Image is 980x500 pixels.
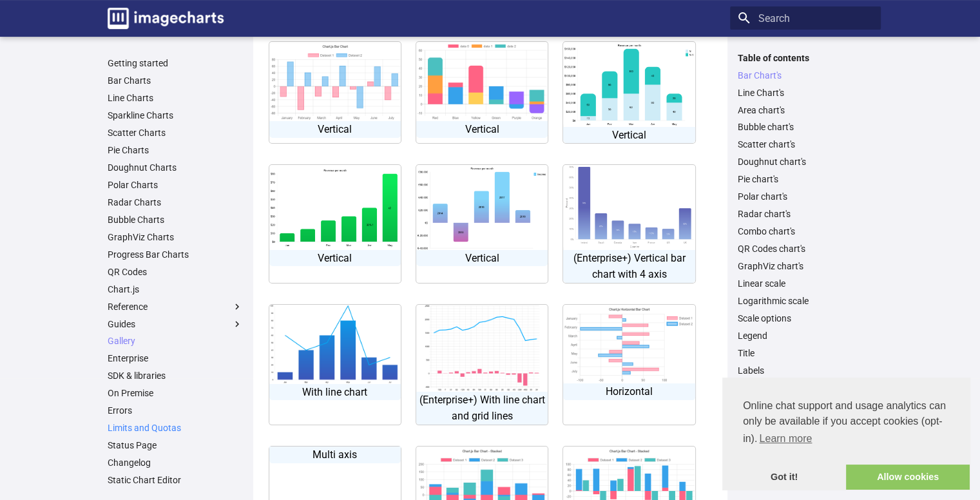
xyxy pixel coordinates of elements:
a: Line Chart's [738,87,873,99]
a: Scatter Charts [108,127,243,139]
a: SDK & libraries [108,370,243,381]
a: Radar Charts [108,197,243,208]
img: 2.8.0 [563,305,695,384]
a: Polar chart's [738,191,873,202]
a: allow cookies [846,465,970,490]
a: Doughnut chart's [738,156,873,168]
a: GraphViz chart's [738,260,873,272]
a: Combo chart's [738,226,873,237]
a: Linear scale [738,278,873,289]
a: Vertical [269,164,401,284]
label: Table of contents [730,52,881,64]
a: Labels [738,365,873,376]
img: chart [424,305,540,392]
a: GraphViz Charts [108,231,243,243]
a: Enterprise [108,352,243,364]
p: Vertical [269,250,401,267]
p: Vertical [269,121,401,138]
a: Title [738,347,873,359]
a: With line chart [269,304,401,425]
a: Polar Charts [108,179,243,191]
a: Bar Chart's [738,70,873,81]
a: Errors [108,405,243,416]
a: Gallery [108,335,243,347]
a: Vertical [562,41,695,144]
a: Chart.js [108,284,243,295]
a: Vertical [416,164,548,284]
p: Vertical [416,121,548,138]
img: chart [563,42,695,126]
a: Sparkline Charts [108,110,243,121]
a: learn more about cookies [757,429,814,448]
a: QR Codes chart's [738,243,873,255]
nav: Table of contents [730,52,881,394]
p: With line chart [269,384,401,401]
img: chart [416,165,548,249]
img: chart [269,165,401,249]
a: Image-Charts documentation [102,3,229,34]
a: Horizontal [562,304,695,425]
a: Legend [738,330,873,341]
span: Online chat support and usage analytics can only be available if you accept cookies (opt-in). [743,398,949,448]
p: Vertical [563,127,695,144]
a: Changelog [108,457,243,468]
label: Guides [108,318,243,330]
p: Horizontal [563,383,695,400]
input: Search [730,6,881,30]
a: Getting started [108,57,243,69]
a: Line Charts [108,92,243,104]
a: Status Page [108,439,243,451]
p: Vertical [416,250,548,267]
p: (Enterprise+) Vertical bar chart with 4 axis [563,250,695,283]
img: chart [563,165,695,249]
a: On Premise [108,387,243,399]
a: Radar chart's [738,208,873,220]
p: (Enterprise+) With line chart and grid lines [416,392,548,425]
a: Doughnut Charts [108,162,243,173]
a: Progress Bar Charts [108,249,243,260]
a: Logarithmic scale [738,295,873,307]
a: Vertical [416,41,548,144]
div: cookieconsent [722,378,970,490]
a: (Enterprise+) Vertical bar chart with 4 axis [562,164,695,284]
a: Bar Charts [108,75,243,86]
a: Scale options [738,312,873,324]
label: Reference [108,301,243,312]
img: logo [108,8,224,29]
img: chart [269,305,401,384]
a: dismiss cookie message [722,465,846,490]
a: Pie chart's [738,173,873,185]
a: (Enterprise+) With line chart and grid lines [416,304,548,425]
a: Pie Charts [108,144,243,156]
a: Static Chart Editor [108,474,243,486]
a: Area chart's [738,104,873,116]
img: 2.8.0 [416,42,548,121]
a: Scatter chart's [738,139,873,150]
a: Bubble Charts [108,214,243,226]
a: Limits and Quotas [108,422,243,434]
img: 2.8.0 [269,42,401,121]
a: QR Codes [108,266,243,278]
a: Vertical [269,41,401,144]
a: Bubble chart's [738,121,873,133]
